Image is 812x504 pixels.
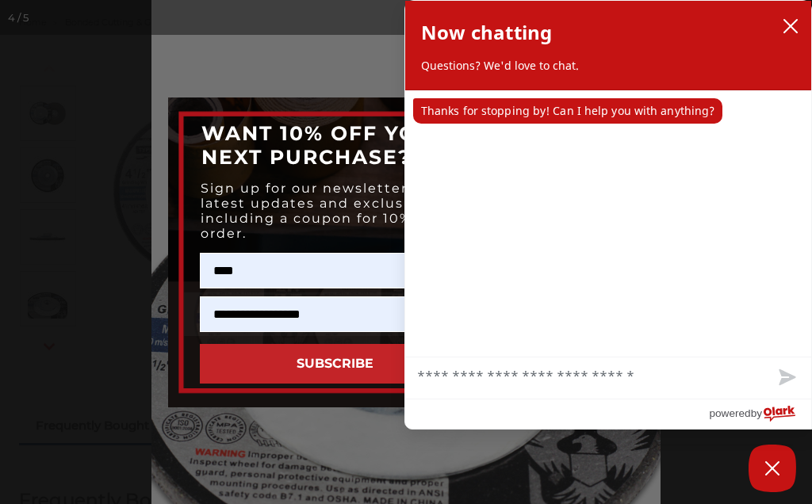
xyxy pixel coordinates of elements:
[760,357,811,399] button: Send message
[709,399,811,429] a: Powered by Olark
[200,296,469,332] input: Email
[751,403,762,423] span: by
[201,181,523,241] span: Sign up for our newsletter to receive the latest updates and exclusive discounts - including a co...
[201,121,450,169] span: WANT 10% OFF YOUR NEXT PURCHASE?
[749,445,796,492] button: Close Chatbox
[421,17,552,48] h2: Now chatting
[709,403,750,423] span: powered
[405,90,811,357] div: chat
[200,344,469,384] button: SUBSCRIBE
[413,98,722,124] p: Thanks for stopping by! Can I help you with anything?
[421,58,795,74] p: Questions? We'd love to chat.
[778,14,803,38] button: close chatbox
